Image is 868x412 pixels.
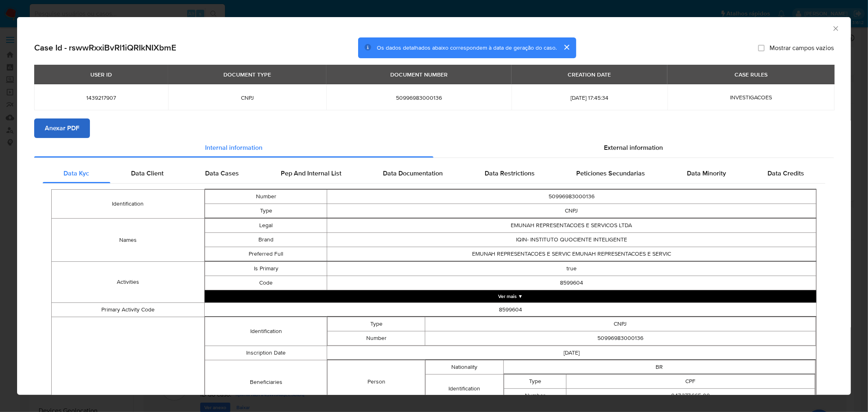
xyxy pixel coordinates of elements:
span: Data Documentation [383,169,443,178]
span: CNPJ [178,94,317,101]
td: 8599604 [205,302,817,317]
span: Internal information [205,143,262,152]
span: Data Credits [768,169,805,178]
td: Inscription Date [205,346,327,360]
td: Identification [205,317,327,346]
td: 50996983000136 [425,331,816,345]
span: Data Minority [687,169,726,178]
div: DOCUMENT NUMBER [385,68,453,81]
td: Preferred Full [205,247,327,261]
td: Person [328,360,425,403]
div: DOCUMENT TYPE [219,68,276,81]
span: Peticiones Secundarias [577,169,645,178]
button: Expand array [205,290,816,302]
button: Fechar a janela [832,24,839,32]
span: Mostrar campos vazios [770,44,834,52]
td: Type [504,374,566,388]
td: Number [205,189,327,204]
td: EMUNAH REPRESENTACOES E SERVICOS LTDA [327,218,816,232]
div: Detailed internal info [43,164,825,183]
h2: Case Id - rswwRxxiBvRl1iQRIkNIXbmE [34,42,176,53]
td: Identification [426,374,504,403]
span: Os dados detalhados abaixo correspondem à data de geração do caso. [377,44,557,52]
td: Type [328,317,425,331]
div: CASE RULES [730,68,772,81]
td: CNPJ [425,317,816,331]
span: External information [604,143,663,152]
td: IQIN- INSTITUTO QUOCIENTE INTELIGENTE [327,232,816,247]
div: closure-recommendation-modal [17,17,851,395]
button: cerrar [557,37,576,57]
td: 50996983000136 [327,189,816,204]
td: [DATE] [327,346,816,360]
span: Data Restrictions [485,169,535,178]
span: INVESTIGACOES [730,93,772,101]
div: USER ID [85,68,117,81]
div: CREATION DATE [563,68,616,81]
td: Nationality [426,360,504,374]
td: Brand [205,232,327,247]
td: 8599604 [327,276,816,290]
span: 1439217907 [44,94,158,101]
button: Anexar PDF [34,118,90,138]
td: Number [504,388,566,403]
td: Code [205,276,327,290]
span: [DATE] 17:45:34 [521,94,658,101]
span: Data Kyc [63,169,89,178]
td: Activities [52,261,205,302]
span: Data Client [131,169,164,178]
td: Primary Activity Code [52,302,205,317]
span: Data Cases [205,169,239,178]
td: EMUNAH REPRESENTACOES E SERVIC EMUNAH REPRESENTACOES E SERVIC [327,247,816,261]
span: Anexar PDF [45,119,79,137]
td: Identification [52,189,205,218]
td: Beneficiaries [205,360,327,404]
td: CNPJ [327,204,816,218]
input: Mostrar campos vazios [758,44,765,51]
td: true [327,261,816,276]
span: Pep And Internal List [281,169,341,178]
td: Type [205,204,327,218]
div: Detailed info [34,138,834,158]
td: CPF [566,374,815,388]
span: 50996983000136 [336,94,501,101]
td: Names [52,218,205,261]
td: 047.377.665-00 [566,388,815,403]
td: Legal [205,218,327,232]
td: Number [328,331,425,345]
td: BR [503,360,815,374]
td: Is Primary [205,261,327,276]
